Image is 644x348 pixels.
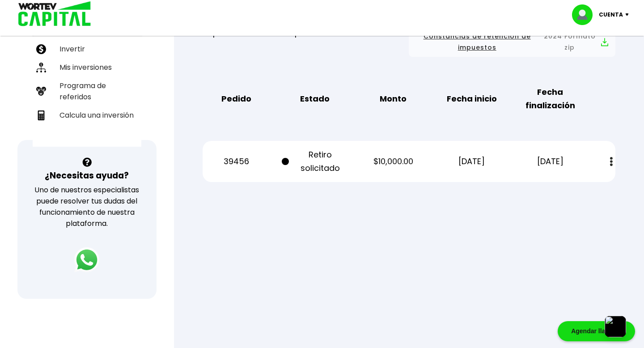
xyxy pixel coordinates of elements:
a: Invertir [33,40,141,58]
b: Fecha finalización [517,85,583,112]
b: Fecha inicio [447,92,497,106]
ul: Capital [33,16,141,147]
p: Retiro solicitado [282,148,348,175]
b: Estado [300,92,330,106]
a: Calcula una inversión [33,106,141,124]
img: calculadora-icon.17d418c4.svg [36,110,46,120]
p: $10,000.00 [360,155,426,168]
p: [DATE] [517,155,583,168]
img: recomiendanos-icon.9b8e9327.svg [36,86,46,96]
img: icon-down [623,13,635,16]
div: Agendar llamada [558,321,635,341]
b: Pedido [221,92,251,106]
h3: ¿Necesitas ayuda? [45,169,129,182]
img: logos_whatsapp-icon.242b2217.svg [74,247,99,272]
img: inversiones-icon.6695dc30.svg [36,63,46,72]
button: Constancias de retención de impuestos2024 Formato zip [416,31,608,53]
p: 39456 [203,155,270,168]
img: profile-image [572,4,599,25]
p: Cuenta [599,8,623,21]
p: [DATE] [439,155,505,168]
a: Programa de referidos [33,76,141,106]
img: invertir-icon.b3b967d7.svg [36,44,46,54]
p: Uno de nuestros especialistas puede resolver tus dudas del funcionamiento de nuestra plataforma. [29,184,145,229]
a: Mis inversiones [33,58,141,76]
span: Constancias de retención de impuestos [416,31,538,53]
b: Monto [380,92,407,106]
